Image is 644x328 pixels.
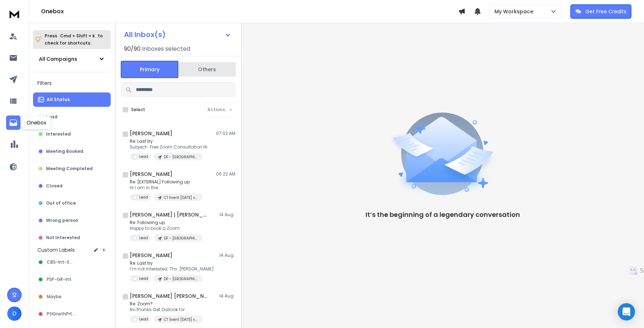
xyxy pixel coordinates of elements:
img: logo [7,7,22,20]
button: All Campaigns [33,52,111,66]
p: Re: Zoom? [130,301,203,307]
button: Maybe [33,290,111,304]
button: Wrong person [33,213,111,228]
button: Meeting Booked [33,144,111,159]
span: PSP-GR-Int [47,277,72,282]
p: 14 Aug [219,212,235,218]
span: Maybe [47,294,61,300]
p: Happy to book a Zoom [130,225,203,231]
div: Onebox [22,116,51,129]
p: CT Event [DATE] v2 FU.2 [164,195,198,200]
label: Select [131,107,145,113]
p: DF - [GEOGRAPHIC_DATA] - FU.1.2 [164,276,198,282]
p: 07:02 AM [216,131,235,136]
button: Not Interested [33,231,111,245]
p: Meeting Completed [46,166,93,172]
p: Wrong person [46,218,78,223]
h1: [PERSON_NAME] [130,252,172,259]
p: 14 Aug [219,293,235,299]
button: Interested [33,127,111,141]
button: D [7,306,22,321]
p: DF - [GEOGRAPHIC_DATA] - FU.1.2 [164,236,198,241]
h1: All Campaigns [39,55,77,63]
p: Lead [139,154,148,159]
h1: All Inbox(s) [124,31,166,38]
p: Re: Following up [130,220,203,225]
p: All Status [47,97,70,102]
h1: [PERSON_NAME] [PERSON_NAME] [130,292,209,300]
button: Meeting Completed [33,161,111,176]
h3: Filters [33,78,111,88]
div: Open Intercom Messenger [618,303,635,320]
p: Lead [139,316,148,322]
p: It’s the beginning of a legendary conversation [365,210,520,220]
span: PtlGrwthPrtnr [47,311,77,317]
button: Closed [33,179,111,193]
p: I’m not interested. Thx. [PERSON_NAME] [130,266,214,272]
p: Closed [46,183,63,189]
p: Hi I am in the [130,185,203,191]
button: PtlGrwthPrtnr [33,307,111,321]
h1: [PERSON_NAME] [130,170,172,178]
p: 06:22 AM [216,171,235,177]
button: All Inbox(s) [118,27,237,42]
p: Meeting Booked [46,149,83,154]
button: Others [178,61,236,77]
button: Get Free Credits [570,4,631,19]
button: CBS-Int-Sell [33,255,111,269]
h3: Inboxes selected [142,45,190,53]
button: PSP-GR-Int [33,272,111,287]
p: Get Free Credits [585,8,626,15]
p: Lead [139,195,148,200]
p: Not Interested [46,235,80,241]
span: CBS-Int-Sell [47,259,74,265]
button: Primary [121,61,178,78]
p: Re: Last try [130,260,214,266]
p: No thanks Get Outlook for [130,307,203,313]
h1: [PERSON_NAME] [130,130,172,137]
p: Lead [46,114,57,120]
p: Lead [139,235,148,241]
p: My Workspace [494,8,536,15]
button: Out of office [33,196,111,210]
h3: Custom Labels [37,246,75,254]
p: Re: [EXTERNAL] Following up [130,179,203,185]
h1: [PERSON_NAME] | [PERSON_NAME] [130,211,209,218]
p: Re: Last try [130,138,207,144]
span: 90 / 90 [124,45,141,53]
p: Out of office [46,200,76,206]
p: Lead [139,276,148,281]
p: Interested [46,131,71,137]
p: Press to check for shortcuts. [45,32,103,47]
p: DF - [GEOGRAPHIC_DATA] - FU.1.2 [164,154,198,160]
span: Cmd + Shift + k [59,32,96,40]
button: All Status [33,92,111,107]
p: 14 Aug [219,252,235,258]
p: Subject- Free Zoom Consultation Hi [130,144,207,150]
h1: Onebox [41,7,458,16]
p: CT Event [DATE] v2 FU.2 [164,317,198,322]
button: Lead [33,110,111,124]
